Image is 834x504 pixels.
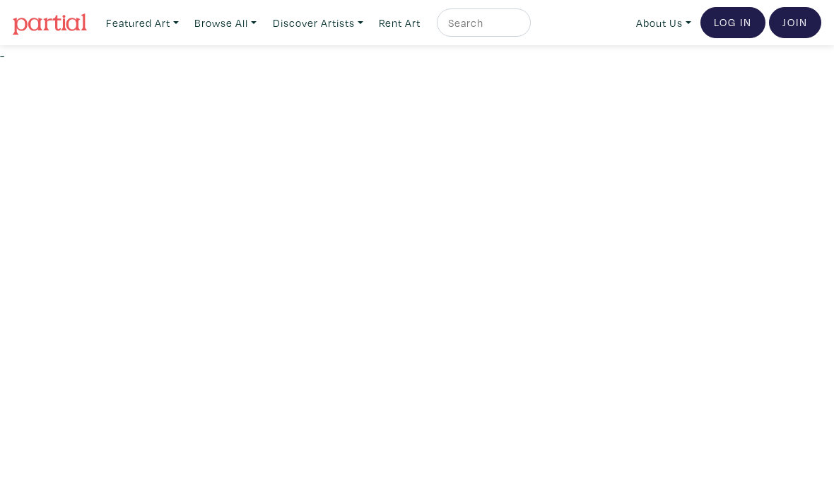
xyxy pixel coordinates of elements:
a: Join [769,7,821,38]
a: Browse All [188,8,263,37]
a: Discover Artists [266,8,370,37]
input: Search [447,14,517,32]
a: Featured Art [100,8,185,37]
a: Log In [700,7,765,38]
a: About Us [630,8,698,37]
a: Rent Art [372,8,427,37]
